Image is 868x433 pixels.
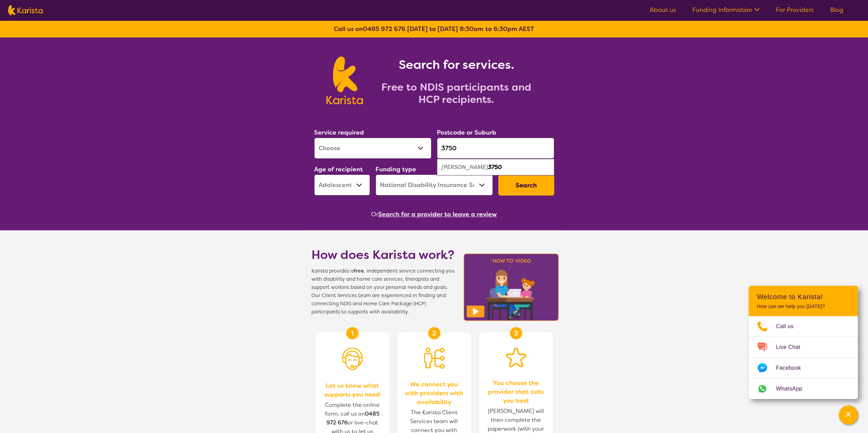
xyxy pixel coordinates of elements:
img: Karista video [461,251,561,323]
img: Star icon [506,347,526,367]
h2: Welcome to Karista! [757,293,850,301]
a: About us [650,6,676,14]
a: Funding Information [692,6,760,14]
span: WhatsApp [776,384,810,394]
button: Search for a provider to leave a review [378,209,497,219]
a: Web link opens in a new tab. [749,378,858,399]
b: Call us on [DATE] to [DATE] 8:30am to 6:30pm AEST [334,25,534,33]
input: Type [437,138,554,159]
div: 2 [428,327,440,339]
span: Call us [776,321,802,331]
img: Karista logo [8,5,43,15]
span: Let us know what supports you need [322,381,382,399]
button: Search [498,175,554,196]
ul: Choose channel [749,316,858,399]
a: For Providers [776,6,814,14]
div: 1 [346,327,358,339]
span: We connect you with providers with availability [404,380,464,406]
span: You choose the provider that suits you best [486,378,546,405]
a: Blog [830,6,843,14]
span: Or [371,209,378,219]
div: Wollert 3750 [440,161,551,174]
img: Karista logo [326,57,363,104]
img: Person being matched to services icon [424,347,444,369]
img: Person with headset icon [342,347,363,370]
em: 3750 [488,164,502,171]
label: Postcode or Suburb [437,128,496,137]
span: Live Chat [776,342,808,352]
b: free [354,268,364,274]
h1: How does Karista work? [311,247,455,263]
label: Age of recipient [314,165,363,173]
p: How can we help you [DATE]? [757,304,850,309]
h1: Search for services. [371,57,542,73]
label: Service required [314,128,364,137]
label: Funding type [376,165,416,173]
button: Channel Menu [839,405,858,424]
h2: Free to NDIS participants and HCP recipients. [371,81,542,106]
span: Facebook [776,363,809,373]
em: [PERSON_NAME] [442,164,488,171]
div: Channel Menu [749,286,858,399]
a: 0485 972 676 [363,25,406,33]
span: Karista provides a , independent service connecting you with disability and home care services, t... [311,267,455,316]
div: 3 [510,327,522,339]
